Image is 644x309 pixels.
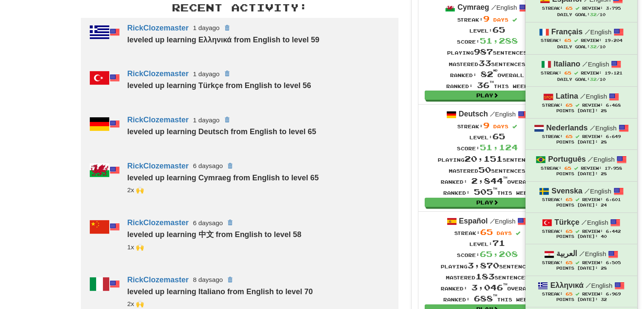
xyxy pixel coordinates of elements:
[580,93,607,100] small: English
[489,80,494,83] sup: th
[566,197,572,202] span: 65
[534,76,629,83] div: Daily Goal: /10
[438,153,537,164] div: Playing sentences
[551,187,582,195] strong: Svenska
[542,197,563,202] span: Streak:
[534,108,629,114] div: Points [DATE]: 28
[586,281,591,289] span: /
[581,166,602,171] span: Review:
[512,18,517,22] span: Streak includes today.
[585,28,611,36] small: English
[441,237,534,248] div: Level:
[582,6,603,11] span: Review:
[425,198,550,207] a: Play
[459,110,488,118] strong: Deutsch
[471,283,507,292] span: 3,046
[525,119,637,149] a: Nederlands /English Streak: 65 Review: 6,649 Points [DATE]: 28
[584,188,611,195] small: English
[512,124,517,129] span: Streak includes today.
[490,217,495,225] span: /
[574,166,578,170] span: Streak includes today.
[575,103,579,107] span: Streak includes today.
[491,3,496,11] span: /
[606,134,621,139] span: 6,649
[525,87,637,118] a: Latina /English Streak: 65 Review: 6,468 Points [DATE]: 28
[493,124,509,129] span: days
[438,164,537,175] div: Mastered sentences
[574,39,578,42] span: Streak includes today.
[550,281,584,290] strong: Ελληνικά
[127,23,189,32] a: RickClozemaster
[542,260,563,265] span: Streak:
[579,250,606,257] small: English
[478,58,491,68] span: 33
[566,134,572,139] span: 65
[446,24,528,35] div: Level:
[582,229,603,234] span: Review:
[575,135,579,138] span: Streak includes today.
[127,300,144,307] small: _cmns<br />19cupsofcoffee
[590,124,595,132] span: /
[582,61,609,68] small: English
[490,218,516,225] small: English
[534,11,629,18] div: Daily Goal: /10
[575,229,579,233] span: Streak includes today.
[525,182,637,212] a: Svenska /English Streak: 65 Review: 6,601 Points [DATE]: 24
[127,287,313,296] strong: leveled up learning Italiano from English to level 70
[480,36,518,45] span: 51,288
[480,143,518,152] span: 51,124
[503,283,507,286] sup: th
[534,140,629,145] div: Points [DATE]: 28
[492,238,505,248] span: 71
[606,229,621,234] span: 6,442
[193,276,223,283] small: 8 days ago
[534,44,629,50] div: Daily Goal: /10
[553,60,580,68] strong: Italiano
[493,17,509,22] span: days
[477,80,494,90] span: 36
[606,260,621,265] span: 6,505
[446,58,528,69] div: Mastered sentences
[582,260,603,265] span: Review:
[606,6,621,11] span: 3,795
[590,124,616,132] small: English
[441,293,534,304] div: Ranked: this week
[605,166,622,171] span: 17,958
[467,261,499,270] span: 3,870
[534,234,629,240] div: Points [DATE]: 40
[590,12,597,17] span: 32
[525,244,637,275] a: العربية /English Streak: 65 Review: 6,505 Points [DATE]: 28
[585,28,590,36] span: /
[546,124,588,132] strong: Nederlands
[81,2,398,13] h3: Recent Activity:
[127,174,319,182] strong: leveled up learning Cymraeg from English to level 65
[548,155,586,163] strong: Português
[575,261,579,265] span: Streak includes today.
[581,218,587,226] span: /
[584,187,590,195] span: /
[566,291,572,296] span: 65
[582,103,603,108] span: Review:
[556,249,577,258] strong: العربية
[490,111,516,118] small: English
[564,38,571,43] span: 65
[193,70,220,77] small: 1 day ago
[475,272,495,281] span: 183
[556,92,578,100] strong: Latina
[127,116,189,124] a: RickClozemaster
[127,186,144,193] small: _cmns<br />19cupsofcoffee
[516,231,520,236] span: Streak includes today.
[542,134,563,139] span: Streak:
[542,229,563,234] span: Streak:
[574,71,578,75] span: Streak includes today.
[425,91,550,100] a: Play
[581,219,608,226] small: English
[446,80,528,91] div: Ranked: this week
[534,266,629,271] div: Points [DATE]: 28
[480,249,518,259] span: 65,208
[193,116,220,124] small: 1 day ago
[127,69,189,78] a: RickClozemaster
[540,38,561,43] span: Streak:
[438,131,537,142] div: Level:
[564,70,571,75] span: 65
